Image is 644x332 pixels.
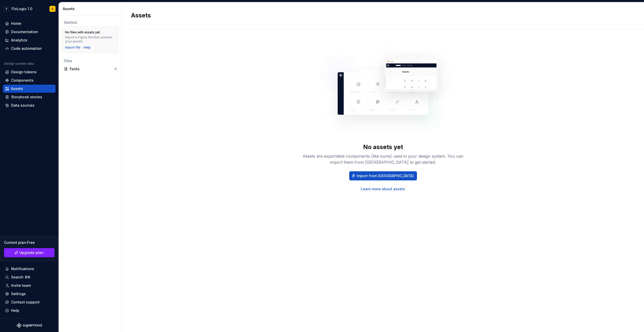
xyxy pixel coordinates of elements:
div: Contact support [11,300,40,305]
div: FloLogic 1.0 [12,6,32,11]
div: Code automation [11,46,42,51]
div: Assets [63,6,120,11]
h2: Assets [131,11,629,19]
div: Fonts [70,66,115,72]
a: Upgrade plan [4,248,55,257]
a: Settings [3,290,56,298]
div: Data sources [11,103,35,108]
button: Contact support [3,298,56,306]
div: Assets are exportable components (like icons) used in your design system. You can import them fro... [302,153,464,165]
div: Assets [11,86,23,91]
div: Search ⌘K [11,275,30,280]
button: Search ⌘K [3,273,56,281]
div: Current plan : Free [4,240,55,245]
a: Design tokens [3,68,56,76]
div: Design tokens [11,69,37,75]
a: Data sources [3,101,56,109]
div: Components [11,78,34,83]
button: Notifications [3,265,56,273]
a: Analytics [3,36,56,44]
div: E [52,7,53,11]
div: Help [11,308,19,313]
span: Upgrade plan [19,250,43,255]
div: F [4,6,10,12]
button: Import file [65,45,80,50]
a: Fonts0 [62,65,119,73]
div: Documentation [11,29,38,34]
div: Invite team [11,283,31,288]
a: Help [84,45,91,50]
span: Import from [GEOGRAPHIC_DATA] [357,173,414,178]
a: Components [3,76,56,84]
div: Home [11,21,21,26]
div: No files with assets yet [65,30,100,34]
div: No assets yet [363,143,403,151]
div: Analytics [11,38,27,43]
div: Storybook stories [11,94,42,100]
div: Settings [11,291,26,296]
a: Documentation [3,28,56,36]
div: Vectors [64,20,117,25]
a: Storybook stories [3,93,56,101]
button: FFloLogic 1.0E [1,3,58,14]
div: Import a Figma file that contains your assets. [65,35,115,43]
a: Home [3,19,56,28]
a: Learn more about assets [361,186,405,192]
svg: Supernova Logo [17,323,42,328]
a: Code automation [3,44,56,53]
button: Import from [GEOGRAPHIC_DATA] [349,171,417,180]
div: Files [64,58,117,63]
div: Notifications [11,266,34,271]
a: Invite team [3,281,56,290]
div: Design system data [4,62,34,66]
button: Help [3,306,56,315]
div: 0 [115,67,117,71]
a: Assets [3,85,56,93]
